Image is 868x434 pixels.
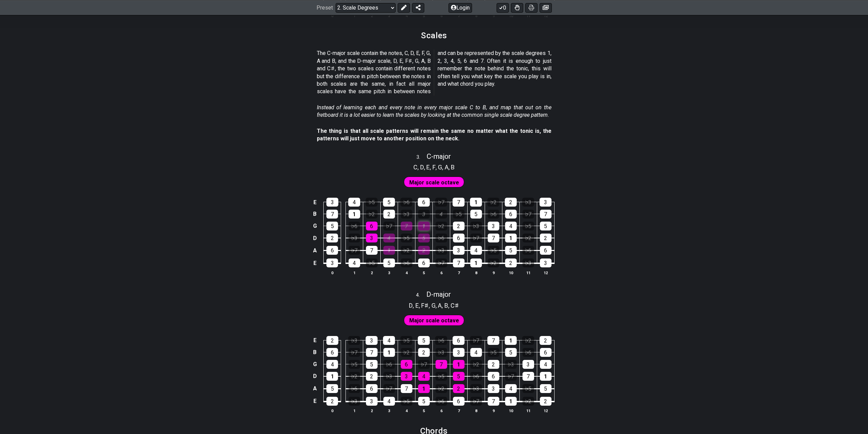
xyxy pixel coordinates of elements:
[450,12,467,19] th: 7
[398,12,415,19] th: 4
[383,198,395,207] div: 5
[540,222,551,230] div: 5
[401,258,412,267] div: ♭6
[418,210,430,219] div: 3
[363,407,380,415] th: 2
[317,50,551,95] p: The C-major scale contain the notes, C, D, E, F, G, A and B, and the D-major scale, D, E, F♯, G, ...
[505,360,517,369] div: ♭3
[311,256,319,269] td: E
[416,292,426,299] span: 4 .
[523,360,534,369] div: 3
[519,12,537,19] th: 11
[418,222,430,230] div: 1
[523,348,534,357] div: ♭6
[436,384,447,393] div: ♭2
[383,258,395,267] div: 5
[401,210,412,219] div: ♭3
[442,301,444,310] span: ,
[523,222,534,230] div: ♭5
[326,372,338,381] div: 1
[487,198,499,207] div: ♭2
[431,301,436,310] span: G
[540,336,551,345] div: 2
[380,407,398,415] th: 3
[505,198,517,207] div: 2
[401,360,412,369] div: 6
[470,222,482,230] div: ♭3
[467,12,485,19] th: 8
[418,198,430,207] div: 6
[448,3,472,12] button: Login
[383,246,395,255] div: 1
[467,269,485,276] th: 8
[522,336,534,345] div: ♭2
[326,210,338,219] div: 7
[326,258,338,267] div: 3
[349,360,360,369] div: ♭5
[363,12,380,19] th: 2
[505,384,517,393] div: 4
[505,258,517,267] div: 2
[383,222,395,230] div: ♭7
[523,234,534,242] div: ♭2
[426,290,451,298] span: D - major
[505,336,517,345] div: 1
[470,234,482,242] div: ♭7
[470,246,482,255] div: 4
[505,348,517,357] div: 5
[413,163,417,172] span: C
[453,397,465,406] div: 6
[420,163,424,172] span: D
[317,104,551,118] em: Instead of learning each and every note in every major scale C to B, and map that out on the fret...
[451,163,455,172] span: B
[415,301,419,310] span: E
[326,348,338,357] div: 6
[505,246,517,255] div: 5
[336,3,396,12] select: Preset
[311,208,319,220] td: B
[326,222,338,230] div: 5
[451,301,459,310] span: C♯
[432,407,450,415] th: 6
[426,163,430,172] span: E
[415,269,432,276] th: 5
[410,161,458,172] section: Scale pitch classes
[366,234,378,242] div: 3
[401,234,412,242] div: ♭5
[511,3,523,12] button: Toggle Dexterity for all fretkits
[488,222,499,230] div: 3
[366,222,378,230] div: 6
[453,336,465,345] div: 6
[523,210,534,219] div: ♭7
[488,397,499,406] div: 7
[409,301,413,310] span: D
[418,384,430,393] div: 1
[366,258,378,267] div: ♭5
[523,372,534,381] div: 7
[450,407,467,415] th: 7
[540,258,551,267] div: 3
[470,258,482,267] div: 1
[398,269,415,276] th: 4
[453,348,465,357] div: 3
[497,3,509,12] button: 0
[326,384,338,393] div: 5
[311,334,319,346] td: E
[470,397,482,406] div: ♭7
[383,348,395,357] div: 1
[453,384,465,393] div: 2
[453,246,465,255] div: 3
[349,234,360,242] div: ♭3
[540,234,551,242] div: 2
[398,3,410,12] button: Edit Preset
[383,210,395,219] div: 2
[453,198,465,207] div: 7
[326,234,338,242] div: 2
[415,407,432,415] th: 5
[383,360,395,369] div: ♭6
[383,336,395,345] div: 4
[383,234,395,242] div: 4
[470,210,482,219] div: 5
[421,301,429,310] span: F♯
[418,360,430,369] div: ♭7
